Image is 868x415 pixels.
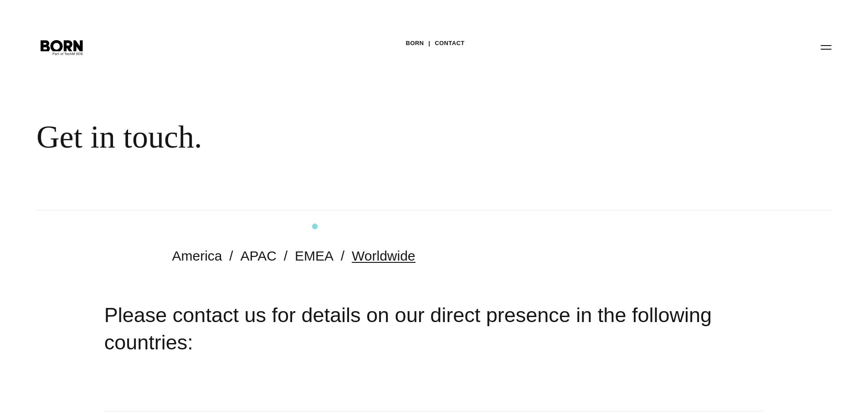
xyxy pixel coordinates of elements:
a: America [172,248,222,263]
a: Contact [435,36,464,50]
h2: Please contact us for details on our direct presence in the following countries: [104,302,764,357]
div: Get in touch. [36,118,556,156]
a: BORN [406,36,424,50]
a: APAC [241,248,277,263]
a: EMEA [295,248,334,263]
a: Worldwide [352,248,416,263]
button: Open [815,37,837,56]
